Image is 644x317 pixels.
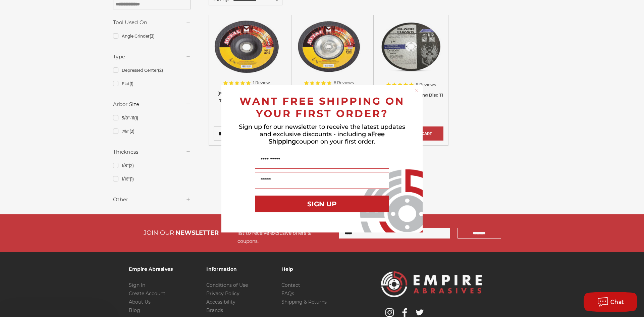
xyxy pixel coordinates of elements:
[239,123,405,145] span: Sign up for our newsletter to receive the latest updates and exclusive discounts - including a co...
[610,299,624,305] span: Chat
[255,196,389,212] button: SIGN UP
[239,95,405,120] span: WANT FREE SHIPPING ON YOUR FIRST ORDER?
[584,292,637,312] button: Chat
[413,88,420,94] button: Close dialog
[269,130,385,145] span: Free Shipping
